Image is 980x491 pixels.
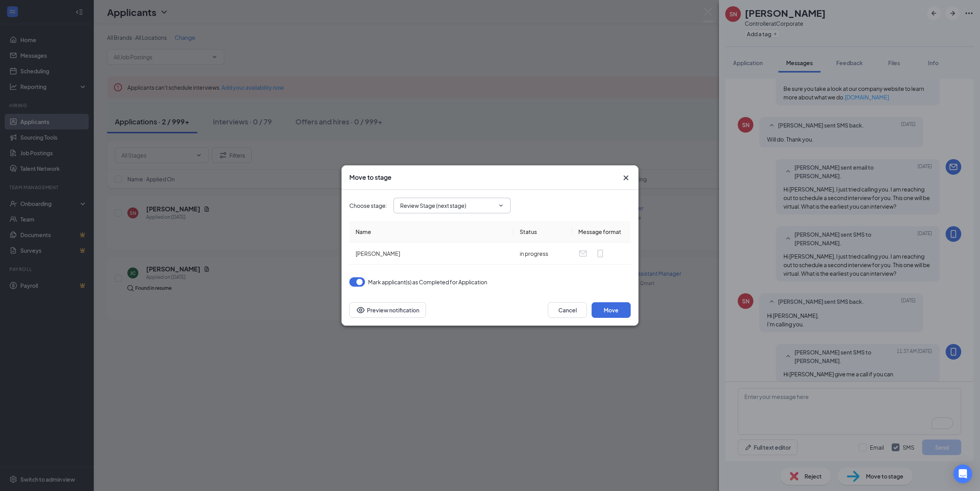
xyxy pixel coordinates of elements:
span: Choose stage : [349,201,387,210]
h3: Move to stage [349,173,392,182]
td: in progress [513,243,572,265]
svg: ChevronDown [498,202,504,209]
div: Open Intercom Messenger [953,464,972,483]
span: Mark applicant(s) as Completed for Application [368,277,487,287]
svg: Cross [621,173,631,183]
svg: MobileSms [596,249,605,258]
button: Move [592,302,631,318]
svg: Eye [356,305,365,315]
button: Preview notificationEye [349,302,426,318]
button: Cancel [548,302,587,318]
span: [PERSON_NAME] [356,250,400,257]
th: Status [513,221,572,243]
button: Close [621,173,631,183]
th: Name [349,221,513,243]
th: Message format [572,221,631,243]
svg: Email [578,249,588,258]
